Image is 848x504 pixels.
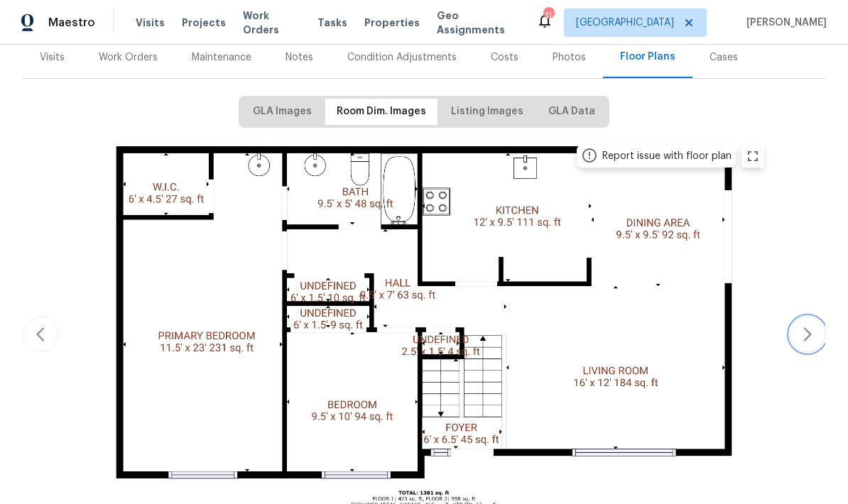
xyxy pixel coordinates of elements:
[253,103,312,121] span: GLA Images
[325,99,437,125] button: Room Dim. Images
[440,99,535,125] button: Listing Images
[602,149,732,163] div: Report issue with floor plan
[548,103,595,121] span: GLA Data
[576,16,674,30] span: [GEOGRAPHIC_DATA]
[243,9,300,37] span: Work Orders
[136,16,165,30] span: Visits
[620,50,675,64] div: Floor Plans
[337,103,426,121] span: Room Dim. Images
[491,50,518,65] div: Costs
[317,18,347,28] span: Tasks
[192,50,251,65] div: Maintenance
[741,145,764,168] button: zoom in
[741,16,827,30] span: [PERSON_NAME]
[182,16,226,30] span: Projects
[553,50,586,65] div: Photos
[543,9,553,23] div: 11
[40,50,65,65] div: Visits
[437,9,519,37] span: Geo Assignments
[710,50,738,65] div: Cases
[241,99,323,125] button: GLA Images
[48,16,95,30] span: Maestro
[99,50,158,65] div: Work Orders
[451,103,523,121] span: Listing Images
[286,50,313,65] div: Notes
[347,50,457,65] div: Condition Adjustments
[537,99,607,125] button: GLA Data
[364,16,420,30] span: Properties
